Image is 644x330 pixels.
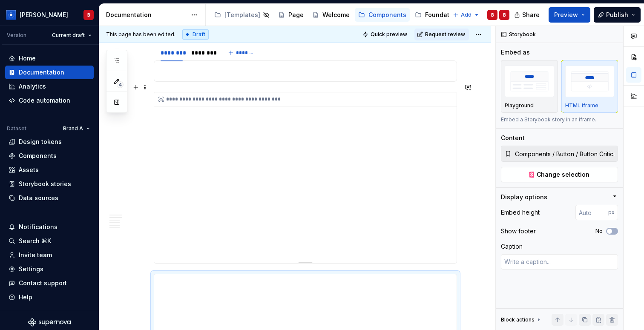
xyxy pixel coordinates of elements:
[5,262,94,276] a: Settings
[19,279,67,287] div: Contact support
[371,31,407,38] span: Quick preview
[355,8,410,22] a: Components
[87,11,90,18] div: B
[501,208,540,217] div: Embed height
[5,163,94,177] a: Assets
[561,60,618,113] button: placeholderHTML iframe
[554,11,578,19] span: Preview
[106,11,187,19] div: Documentation
[5,66,94,79] a: Documentation
[19,180,71,188] div: Storybook stories
[5,276,94,290] button: Contact support
[505,102,534,109] p: Playground
[501,48,530,57] div: Embed as
[510,7,545,23] button: Share
[48,29,95,41] button: Current draft
[117,81,124,88] span: 4
[505,66,554,97] img: placeholder
[19,194,58,202] div: Data sources
[501,167,618,182] button: Change selection
[275,8,307,22] a: Page
[501,227,536,235] div: Show footer
[19,54,36,63] div: Home
[608,209,615,216] p: px
[19,96,70,105] div: Code automation
[19,251,52,259] div: Invite team
[501,314,542,326] div: Block actions
[491,11,494,18] div: B
[461,11,471,18] span: Add
[211,8,273,22] a: [Templates]
[288,11,304,19] div: Page
[2,6,97,24] button: [PERSON_NAME]B
[19,166,39,174] div: Assets
[501,193,547,201] div: Display options
[19,82,46,91] div: Analytics
[19,68,64,77] div: Documentation
[19,237,51,245] div: Search ⌘K
[537,170,589,179] span: Change selection
[501,316,535,323] div: Block actions
[414,29,469,40] button: Request review
[309,8,353,22] a: Welcome
[368,11,406,19] div: Components
[7,32,26,39] div: Version
[19,152,57,160] div: Components
[59,123,94,135] button: Brand A
[425,11,462,19] div: Foundations
[522,11,540,19] span: Share
[565,66,615,97] img: placeholder
[5,52,94,65] a: Home
[411,8,466,22] a: Foundations
[19,223,57,231] div: Notifications
[5,177,94,191] a: Storybook stories
[503,11,506,18] div: B
[19,265,43,273] div: Settings
[6,10,16,20] img: 049812b6-2877-400d-9dc9-987621144c16.png
[501,193,618,201] button: Display options
[425,31,465,38] span: Request review
[5,234,94,248] button: Search ⌘K
[224,11,260,19] div: [Templates]
[606,11,628,19] span: Publish
[7,125,26,132] div: Dataset
[5,80,94,93] a: Analytics
[182,29,209,40] div: Draft
[501,116,618,123] div: Embed a Storybook story in an iframe.
[5,191,94,205] a: Data sources
[575,205,608,220] input: Auto
[5,220,94,234] button: Notifications
[52,32,85,39] span: Current draft
[594,7,641,23] button: Publish
[549,7,590,23] button: Preview
[19,293,32,301] div: Help
[5,149,94,163] a: Components
[63,125,83,132] span: Brand A
[5,135,94,149] a: Design tokens
[5,94,94,107] a: Code automation
[106,31,175,38] span: This page has been edited.
[360,29,411,40] button: Quick preview
[501,60,558,113] button: placeholderPlayground
[211,6,448,23] div: Page tree
[19,138,62,146] div: Design tokens
[5,290,94,304] button: Help
[28,318,71,327] svg: Supernova Logo
[565,102,598,109] p: HTML iframe
[322,11,350,19] div: Welcome
[5,248,94,262] a: Invite team
[20,11,68,19] div: [PERSON_NAME]
[501,242,523,251] div: Caption
[595,228,603,235] label: No
[450,9,482,21] button: Add
[501,134,525,142] div: Content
